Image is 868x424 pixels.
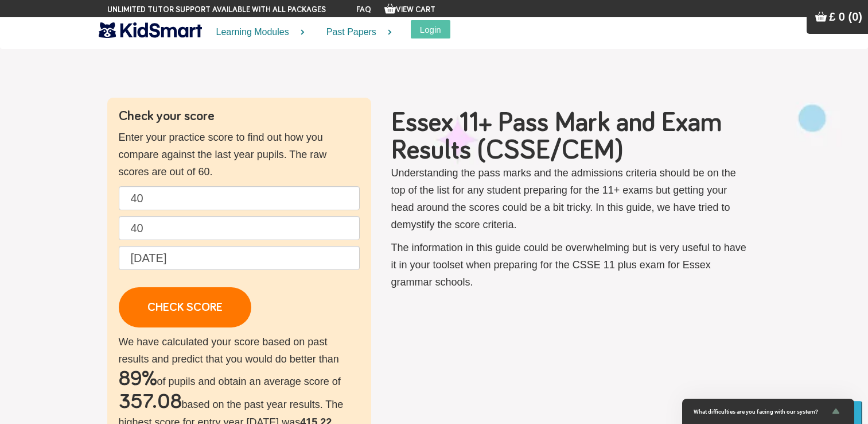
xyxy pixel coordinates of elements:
[119,129,360,180] p: Enter your practice score to find out how you compare against the last year pupils. The raw score...
[119,287,251,327] a: CHECK SCORE
[694,408,829,415] span: What difficulties are you facing with our system?
[391,239,750,291] p: The information in this guide could be overwhelming but is very useful to have it in your toolset...
[312,17,399,48] a: Past Papers
[119,186,360,210] input: English raw score
[119,246,360,270] input: Date of birth (d/m/y) e.g. 27/12/2007
[384,3,396,14] img: Your items in the shopping basket
[119,391,182,414] h2: 357.08
[411,20,450,38] button: Login
[391,109,750,164] h1: Essex 11+ Pass Mark and Exam Results (CSSE/CEM)
[391,164,750,233] p: Understanding the pass marks and the admissions criteria should be on the top of the list for any...
[119,216,360,240] input: Maths raw score
[202,17,312,48] a: Learning Modules
[99,20,202,40] img: KidSmart logo
[119,109,360,123] h4: Check your score
[829,10,862,23] span: £ 0 (0)
[119,368,157,391] h2: 89%
[107,4,326,16] span: Unlimited tutor support available with all packages
[815,11,827,22] img: Your items in the shopping basket
[356,6,371,14] a: FAQ
[384,6,435,14] a: View Cart
[694,404,843,418] button: Show survey - What difficulties are you facing with our system?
